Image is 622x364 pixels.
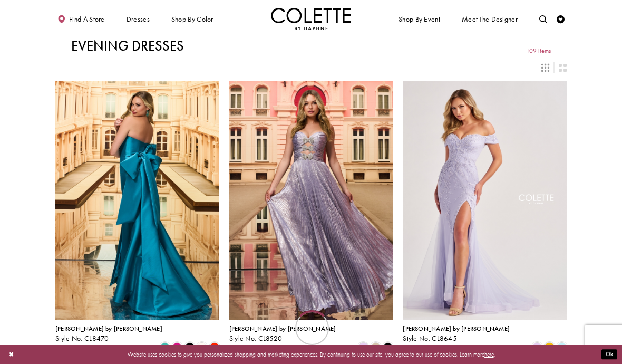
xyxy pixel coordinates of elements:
[462,15,518,23] span: Meet the designer
[403,325,510,342] div: Colette by Daphne Style No. CL8645
[399,15,440,23] span: Shop By Event
[210,342,219,352] i: Scarlet
[55,334,109,343] span: Style No. CL8470
[229,81,393,320] a: Visit Colette by Daphne Style No. CL8520 Page
[57,349,565,360] p: Website uses cookies to give you personalized shopping and marketing experiences. By continuing t...
[555,8,567,30] a: Check Wishlist
[71,38,184,54] h1: Evening Dresses
[169,8,215,30] span: Shop by color
[271,8,351,30] a: Visit Home Page
[460,8,520,30] a: Meet the designer
[532,342,542,352] i: Lilac
[124,8,152,30] span: Dresses
[403,334,457,343] span: Style No. CL8645
[271,8,351,30] img: Colette by Daphne
[601,350,617,360] button: Submit Dialog
[185,342,195,352] i: Black
[127,15,150,23] span: Dresses
[229,334,283,343] span: Style No. CL8520
[559,64,567,72] span: Switch layout to 2 columns
[403,324,510,333] span: [PERSON_NAME] by [PERSON_NAME]
[358,342,368,352] i: Lilac
[69,15,105,23] span: Find a store
[55,325,162,342] div: Colette by Daphne Style No. CL8470
[383,342,393,352] i: Black
[160,342,170,352] i: Turquoise
[545,342,554,352] i: Buttercup
[541,64,549,72] span: Switch layout to 3 columns
[55,8,106,30] a: Find a store
[51,59,571,76] div: Layout Controls
[484,351,494,358] a: here
[55,81,219,320] a: Visit Colette by Daphne Style No. CL8470 Page
[5,348,18,362] button: Close Dialog
[403,81,567,320] a: Visit Colette by Daphne Style No. CL8645 Page
[371,342,381,352] i: Gold Dust
[172,342,182,352] i: Fuchsia
[197,342,207,352] i: Diamond White
[171,15,213,23] span: Shop by color
[229,325,336,342] div: Colette by Daphne Style No. CL8520
[537,8,549,30] a: Toggle search
[557,342,567,352] i: Light Blue
[526,47,551,54] span: 109 items
[396,8,442,30] span: Shop By Event
[55,324,162,333] span: [PERSON_NAME] by [PERSON_NAME]
[229,324,336,333] span: [PERSON_NAME] by [PERSON_NAME]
